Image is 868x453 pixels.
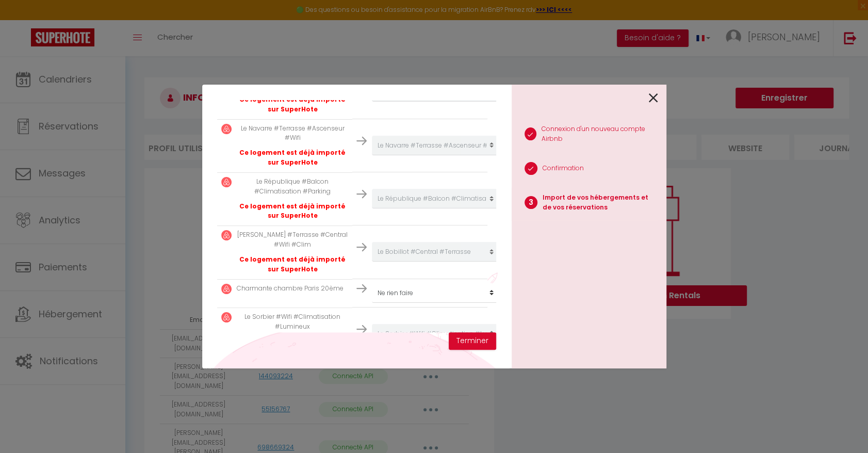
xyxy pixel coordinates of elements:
[237,230,348,250] p: [PERSON_NAME] #Terrasse #Central #Wifi #Clim
[237,284,343,294] p: Charmante chambre Paris 20ème
[237,312,348,332] p: Le Sorbier #Wifi #Climatisation #Lumineux
[237,148,348,168] p: Ce logement est déjà importé sur SuperHote
[449,332,496,350] button: Terminer
[237,177,348,197] p: Le République #Balcon #Climatisation #Parking
[543,164,584,173] p: Confirmation
[542,124,658,144] p: Connexion d'un nouveau compte Airbnb
[237,255,348,274] p: Ce logement est déjà importé sur SuperHote
[237,202,348,221] p: Ce logement est déjà importé sur SuperHote
[237,124,348,143] p: Le Navarre #Terrasse #Ascenseur #Wifi
[543,193,658,213] p: Import de vos hébergements et de vos réservations
[525,196,537,209] span: 3
[237,95,348,115] p: Ce logement est déjà importé sur SuperHote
